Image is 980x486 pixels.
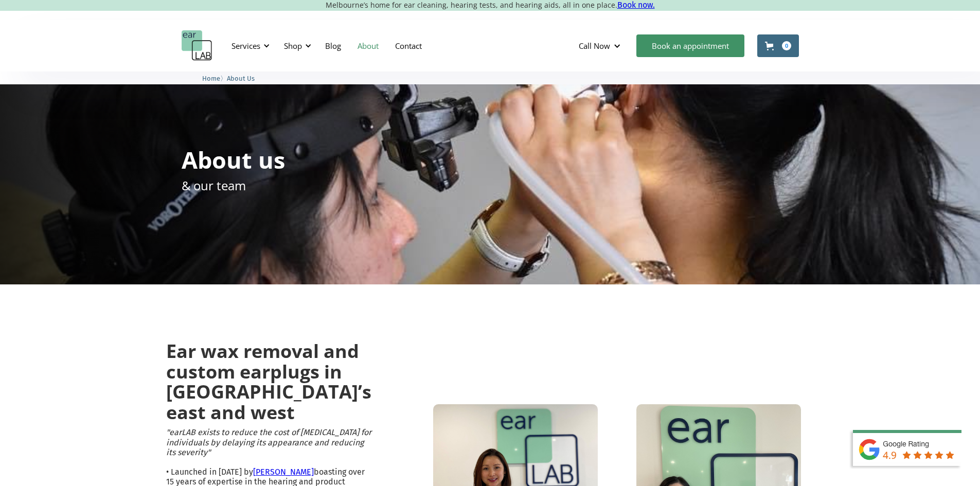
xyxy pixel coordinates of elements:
div: Services [231,41,260,51]
div: 0 [782,41,791,50]
a: home [182,30,212,61]
em: "earLAB exists to reduce the cost of [MEDICAL_DATA] for individuals by delaying its appearance an... [166,427,371,457]
span: Home [202,75,220,82]
a: About [349,31,387,61]
li: 〉 [202,73,227,84]
div: Services [225,30,273,61]
div: Shop [278,30,314,61]
div: Shop [284,41,302,51]
p: & our team [182,176,246,194]
a: Blog [317,31,349,61]
a: Open cart [757,34,799,57]
a: Contact [387,31,430,61]
div: Call Now [571,30,631,61]
a: Home [202,73,220,83]
div: Call Now [579,41,610,51]
a: Book an appointment [636,34,744,57]
h1: About us [182,148,285,171]
span: About Us [227,75,255,82]
h2: Ear wax removal and custom earplugs in [GEOGRAPHIC_DATA]’s east and west [166,341,371,422]
a: About Us [227,73,255,83]
a: [PERSON_NAME] [253,467,314,477]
